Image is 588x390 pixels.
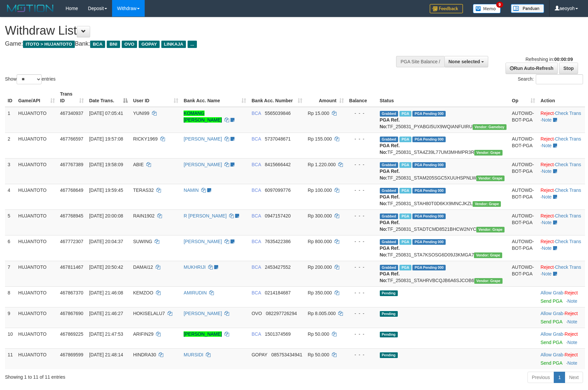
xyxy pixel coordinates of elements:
a: Reject [565,311,578,316]
h1: Withdraw List [5,24,385,37]
td: · [538,348,585,369]
a: MURSIDI [184,352,203,357]
a: Check Trans [555,264,581,270]
span: 467869225 [60,331,83,337]
th: Bank Acc. Name: activate to sort column ascending [181,88,249,107]
span: Grabbed [380,213,398,219]
span: YUNI99 [133,111,149,116]
td: HUJANTOTO [16,286,58,307]
span: Copy 082297726294 to clipboard [266,311,297,316]
span: Grabbed [380,162,398,168]
a: Note [567,340,577,345]
span: Rp 15.000 [308,111,329,116]
span: 467767389 [60,162,83,167]
span: [DATE] 21:48:14 [89,352,123,357]
span: RICKY1969 [133,136,158,142]
span: ITOTO > HUJANTOTO [23,41,75,48]
span: Vendor URL: https://settle31.1velocity.biz [474,252,502,258]
span: TERAS32 [133,188,154,193]
span: 467811467 [60,264,83,270]
a: [PERSON_NAME] [184,311,222,316]
a: Stop [559,63,578,74]
div: - - - [349,187,374,194]
td: 6 [5,235,16,261]
span: Rp 350.000 [308,290,332,295]
a: Note [567,319,577,324]
span: [DATE] 21:46:08 [89,290,123,295]
span: PGA Pending [412,111,446,117]
span: PGA Pending [412,162,446,168]
span: Grabbed [380,111,398,117]
td: TF_250831_PYABGI5UX9WQIANFUIRU [377,107,510,133]
div: - - - [349,351,374,358]
span: 467340937 [60,111,83,116]
div: - - - [349,289,374,296]
td: HUJANTOTO [16,184,58,209]
span: [DATE] 21:46:27 [89,311,123,316]
span: Refreshing in: [525,57,573,62]
span: Grabbed [380,188,398,194]
img: Button%20Memo.svg [473,4,501,13]
span: Copy 6097099776 to clipboard [265,188,291,193]
a: Note [542,169,552,174]
span: BCA [251,213,261,218]
a: Send PGA [540,319,562,324]
span: BCA [251,331,261,337]
span: OVO [122,41,137,48]
b: PGA Ref. No: [380,117,400,129]
span: BCA [251,136,261,142]
span: · [540,331,564,337]
td: HUJANTOTO [16,158,58,184]
div: Showing 1 to 11 of 11 entries [5,371,240,380]
span: HINDRA30 [133,352,156,357]
span: [DATE] 20:04:37 [89,239,123,244]
span: Rp 50.000 [308,352,329,357]
div: PGA Site Balance / [396,56,444,67]
td: · · [538,184,585,209]
span: PGA Pending [412,213,446,219]
span: RAIN1902 [133,213,155,218]
td: HUJANTOTO [16,133,58,158]
a: R [PERSON_NAME] [184,213,226,218]
a: Reject [540,239,554,244]
td: · [538,286,585,307]
th: Amount: activate to sort column ascending [305,88,346,107]
span: SUWING [133,239,152,244]
a: Reject [565,331,578,337]
span: Pending [380,311,398,317]
div: - - - [349,212,374,219]
span: Pending [380,352,398,358]
a: MUKHRIJI [184,264,206,270]
td: 8 [5,286,16,307]
button: None selected [444,56,489,67]
a: Reject [540,264,554,270]
a: Reject [565,352,578,357]
a: Check Trans [555,111,581,116]
th: Trans ID: activate to sort column ascending [58,88,86,107]
a: Allow Grab [540,331,563,337]
td: AUTOWD-BOT-PGA [509,261,538,286]
td: HUJANTOTO [16,261,58,286]
span: 467772307 [60,239,83,244]
span: Vendor URL: https://settle31.1velocity.biz [474,150,503,156]
td: AUTOWD-BOT-PGA [509,158,538,184]
span: PGA Pending [412,265,446,270]
a: [PERSON_NAME] [184,162,222,167]
span: ARIFIN29 [133,331,153,337]
span: Copy 1501374569 to clipboard [265,331,291,337]
a: [PERSON_NAME] [184,136,222,142]
a: Previous [527,372,554,383]
span: BNI [107,41,120,48]
td: · · [538,158,585,184]
td: 10 [5,328,16,348]
a: AMIRUDIN [184,290,207,295]
div: - - - [349,310,374,317]
b: PGA Ref. No: [380,143,400,155]
td: TF_250831_STADTCMD8521BHCW2NYC [377,209,510,235]
th: ID [5,88,16,107]
img: panduan.png [511,4,544,13]
td: 2 [5,133,16,158]
b: PGA Ref. No: [380,169,400,181]
a: Send PGA [540,340,562,345]
td: TF_250831_STAHRVBCQJB6A6SJCOB6 [377,261,510,286]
